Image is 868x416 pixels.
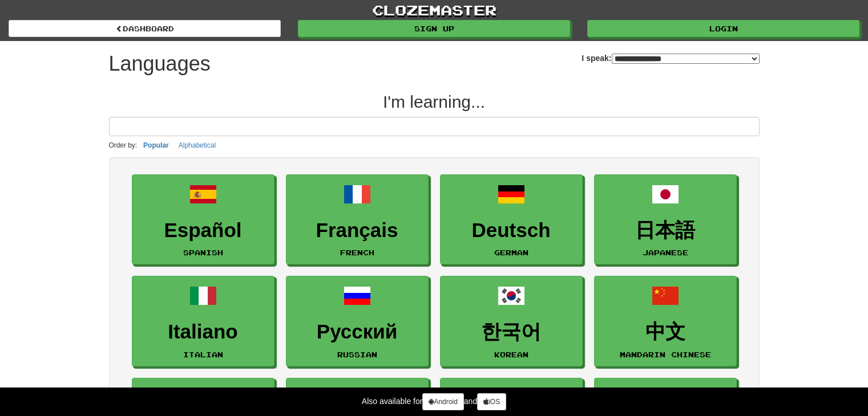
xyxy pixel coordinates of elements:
small: Order by: [109,141,138,149]
a: dashboard [9,20,281,37]
h3: 中文 [600,321,730,343]
select: I speak: [612,54,760,64]
a: Sign up [298,20,570,37]
a: EspañolSpanish [132,174,274,265]
a: РусскийRussian [286,276,429,366]
a: ItalianoItalian [132,276,274,366]
h3: Italiano [138,321,268,343]
a: 中文Mandarin Chinese [594,276,737,366]
a: DeutschGerman [440,174,583,265]
h3: 한국어 [446,321,576,343]
h3: 日本語 [600,219,730,242]
h2: I'm learning... [109,92,760,111]
small: German [494,248,528,256]
a: iOS [477,393,506,410]
small: Spanish [183,248,223,256]
small: French [340,248,374,256]
h3: Español [138,219,268,242]
small: Russian [337,350,377,358]
small: Italian [183,350,223,358]
small: Mandarin Chinese [620,350,711,358]
a: Android [422,393,463,410]
button: Popular [140,139,172,152]
button: Alphabetical [175,139,219,152]
a: Login [587,20,859,37]
a: 日本語Japanese [594,174,737,265]
a: FrançaisFrench [286,174,429,265]
small: Korean [494,350,528,358]
h3: Deutsch [446,219,576,242]
small: Japanese [643,248,688,256]
label: I speak: [582,52,759,64]
h3: Français [292,219,422,242]
h1: Languages [109,52,211,75]
a: 한국어Korean [440,276,583,366]
h3: Русский [292,321,422,343]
